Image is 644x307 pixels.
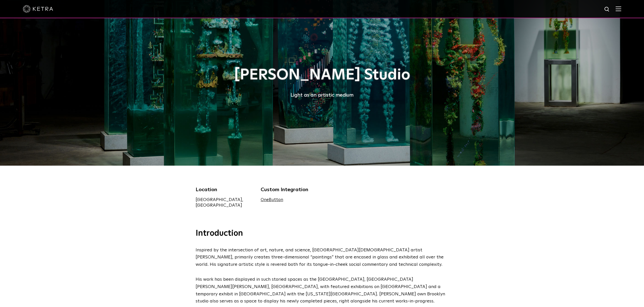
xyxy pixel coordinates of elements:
h1: [PERSON_NAME] Studio [196,67,449,83]
span: His work has been displayed in such storied spaces as the [GEOGRAPHIC_DATA], [GEOGRAPHIC_DATA][PE... [196,277,445,303]
div: [GEOGRAPHIC_DATA], [GEOGRAPHIC_DATA] [196,197,253,208]
img: search icon [604,6,610,13]
span: Inspired by the intersection of art, nature, and science, [GEOGRAPHIC_DATA][DEMOGRAPHIC_DATA] art... [196,248,444,267]
img: ketra-logo-2019-white [23,5,53,13]
div: Light as an artistic medium [196,91,449,99]
a: OneButton [261,198,283,202]
img: Hamburger%20Nav.svg [616,6,621,11]
div: Location [196,186,253,193]
h3: Introduction [196,228,449,239]
div: Custom Integration [261,186,318,193]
